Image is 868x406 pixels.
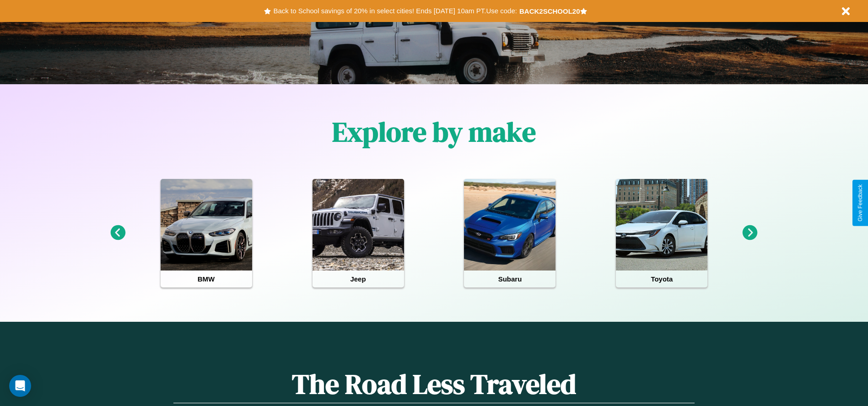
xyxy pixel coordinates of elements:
[9,375,31,397] div: Open Intercom Messenger
[271,5,519,17] button: Back to School savings of 20% in select cities! Ends [DATE] 10am PT.Use code:
[161,271,252,287] h4: BMW
[519,7,580,15] b: BACK2SCHOOL20
[332,113,536,151] h1: Explore by make
[616,271,707,287] h4: Toyota
[857,184,863,222] div: Give Feedback
[173,365,694,403] h1: The Road Less Traveled
[464,271,555,287] h4: Subaru
[313,271,404,287] h4: Jeep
